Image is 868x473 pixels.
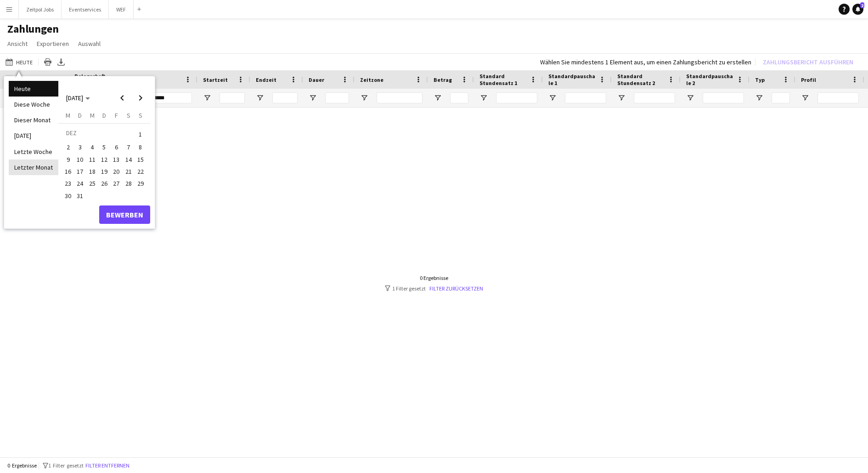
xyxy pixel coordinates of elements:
[33,38,73,50] a: Exportieren
[9,112,58,128] li: Dieser Monat
[496,92,537,103] input: Standard Stundensatz 1 Filtereingang
[86,154,98,165] button: 11-12-2024
[110,141,122,153] button: 06-12-2024
[66,111,70,120] span: M
[62,165,74,177] button: 16-12-2024
[74,38,104,50] a: Auswahl
[75,190,86,201] span: 31
[135,154,147,165] button: 15-12-2024
[450,92,468,103] input: Betrag Filtereingang
[135,127,147,141] button: 01-12-2024
[686,94,694,102] button: Filtermenü öffnen
[37,40,69,48] span: Exportieren
[4,38,31,50] a: Ansicht
[62,90,94,106] button: Choose month and year
[48,462,84,469] span: 1 Filter gesetzt
[98,165,110,177] button: 19-12-2024
[135,166,146,177] span: 22
[127,111,130,120] span: S
[203,94,211,102] button: Filtermenü öffnen
[9,97,58,112] li: Diese Woche
[617,73,664,86] span: Standard Stundensatz 2
[78,111,82,120] span: D
[548,73,595,86] span: Standardpauschale 1
[74,189,86,201] button: 31-12-2024
[110,154,122,165] button: 13-12-2024
[139,111,142,120] span: S
[146,92,192,103] input: Name Filtereingang
[9,144,58,160] li: Letzte Woche
[62,141,74,153] button: 02-12-2024
[74,177,86,189] button: 24-12-2024
[102,111,106,120] span: D
[98,177,110,189] button: 26-12-2024
[9,160,58,175] li: Letzter Monat
[62,154,74,165] button: 09-12-2024
[62,154,73,165] span: 9
[98,154,110,165] button: 12-12-2024
[801,94,809,102] button: Filtermenü öffnen
[548,94,557,102] button: Filtermenü öffnen
[360,94,368,102] button: Filtermenü öffnen
[377,92,423,103] input: Zeitzone Filtereingang
[385,274,483,281] div: 0 Ergebnisse
[772,92,790,103] input: Typ Filtereingang
[7,40,28,48] span: Ansicht
[86,165,98,177] button: 18-12-2024
[860,2,864,8] span: 2
[99,205,150,224] button: Bewerben
[111,178,122,189] span: 27
[385,285,483,292] div: 1 Filter gesetzt
[434,76,452,83] span: Betrag
[87,166,98,177] span: 18
[19,0,62,18] button: Zeitpol Jobs
[86,177,98,189] button: 25-12-2024
[801,76,816,83] span: Profil
[135,165,147,177] button: 22-12-2024
[703,92,744,103] input: Standardpauschale 2 Filtereingang
[135,128,146,141] span: 1
[123,142,134,153] span: 7
[565,92,606,103] input: Standardpauschale 1 Filtereingang
[87,142,98,153] span: 4
[540,58,751,66] div: Wählen Sie mindestens 1 Element aus, um einen Zahlungsbericht zu erstellen
[115,111,118,120] span: F
[109,0,134,18] button: WEF
[360,76,383,83] span: Zeitzone
[75,142,86,153] span: 3
[135,178,146,189] span: 29
[99,154,110,165] span: 12
[123,166,134,177] span: 21
[99,178,110,189] span: 26
[122,141,134,153] button: 07-12-2024
[617,94,626,102] button: Filtermenü öffnen
[111,154,122,165] span: 13
[111,166,122,177] span: 20
[75,154,86,165] span: 10
[90,111,95,120] span: M
[56,57,67,68] app-action-btn: XLSX exportieren
[203,76,228,83] span: Startzeit
[135,177,147,189] button: 29-12-2024
[99,166,110,177] span: 19
[479,73,526,86] span: Standard Stundensatz 1
[110,165,122,177] button: 20-12-2024
[9,128,58,143] li: [DATE]
[220,92,245,103] input: Startzeit Filtereingang
[75,166,86,177] span: 17
[74,154,86,165] button: 10-12-2024
[113,89,131,107] button: Previous month
[256,76,276,83] span: Endzeit
[75,178,86,189] span: 24
[62,142,73,153] span: 2
[62,189,74,201] button: 30-12-2024
[62,166,73,177] span: 16
[309,94,317,102] button: Filtermenü öffnen
[256,94,264,102] button: Filtermenü öffnen
[852,4,863,15] a: 2
[62,177,74,189] button: 23-12-2024
[131,89,150,107] button: Next month
[122,154,134,165] button: 14-12-2024
[66,94,83,102] span: [DATE]
[135,141,147,153] button: 08-12-2024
